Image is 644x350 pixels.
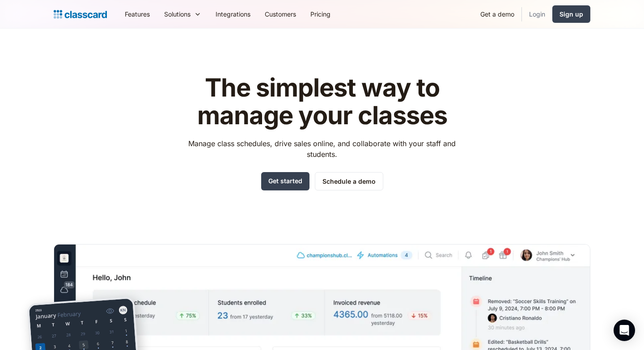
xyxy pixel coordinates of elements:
a: Customers [258,4,303,24]
a: Sign up [552,5,590,23]
div: Sign up [559,9,583,19]
a: Get started [261,172,309,190]
h1: The simplest way to manage your classes [180,74,464,129]
a: Features [118,4,157,24]
p: Manage class schedules, drive sales online, and collaborate with your staff and students. [180,138,464,160]
div: Solutions [157,4,208,24]
div: Open Intercom Messenger [614,320,635,341]
a: Schedule a demo [315,172,383,190]
a: Pricing [303,4,338,24]
a: Login [522,4,552,24]
a: home [54,8,107,21]
div: Solutions [164,9,191,19]
a: Integrations [208,4,258,24]
a: Get a demo [473,4,521,24]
